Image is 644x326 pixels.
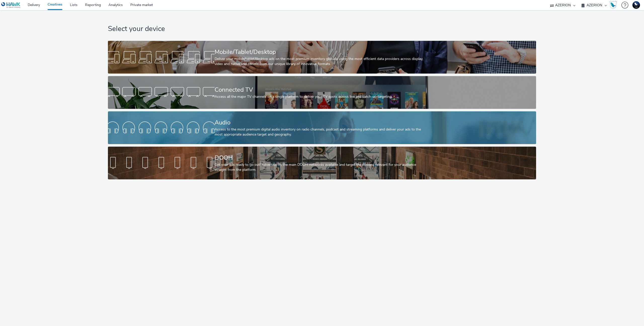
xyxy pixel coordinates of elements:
div: DOOH [215,153,428,162]
h1: Select your device [108,24,536,34]
img: undefined Logo [1,2,21,8]
a: DOOHGet your ads ready to go out! Advertise on the main DOOH networks available and target the sc... [108,147,536,179]
div: Access to the most premium digital audio inventory on radio channels, podcast and streaming platf... [215,127,428,137]
img: Hawk Academy [609,1,617,9]
div: Access all the major TV channels on a single platform to deliver your TV spots across live and ca... [215,94,428,99]
a: Connected TVAccess all the major TV channels on a single platform to deliver your TV spots across... [108,76,536,109]
div: Mobile/Tablet/Desktop [215,48,428,56]
div: Get your ads ready to go out! Advertise on the main DOOH networks available and target the screen... [215,162,428,173]
a: AudioAccess to the most premium digital audio inventory on radio channels, podcast and streaming ... [108,111,536,144]
a: Hawk Academy [609,1,619,9]
a: Mobile/Tablet/DesktopDeliver your mobile/tablet/desktop ads on the most premium inventory globall... [108,41,536,74]
div: Audio [215,118,428,127]
img: Support Hawk [632,1,640,9]
div: Connected TV [215,85,428,94]
div: Deliver your mobile/tablet/desktop ads on the most premium inventory globally using the most effi... [215,56,428,67]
